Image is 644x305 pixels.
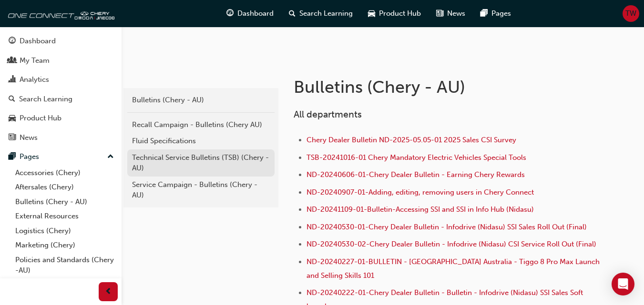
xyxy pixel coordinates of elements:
a: Search Learning [4,90,118,108]
img: oneconnect [5,4,114,23]
a: Marketing (Chery) [11,238,118,253]
span: people-icon [9,57,16,65]
span: All departments [294,109,362,120]
span: Search Learning [299,8,353,19]
a: Aftersales (Chery) [11,180,118,195]
span: Pages [491,8,511,19]
span: guage-icon [9,37,16,46]
a: car-iconProduct Hub [360,4,429,23]
div: Dashboard [20,36,56,47]
div: My Team [20,55,50,66]
div: Recall Campaign - Bulletins (Chery AU) [132,119,270,130]
span: guage-icon [226,8,234,20]
span: prev-icon [105,286,112,298]
a: Bulletins (Chery - AU) [127,92,275,108]
a: News [4,129,118,147]
div: Technical Service Bulletins (TSB) (Chery - AU) [132,152,270,174]
a: Technical Service Bulletins (TSB) (Chery - AU) [127,149,275,177]
span: up-icon [107,151,114,163]
span: News [447,8,465,19]
div: Fluid Specifications [132,136,270,147]
button: DashboardMy TeamAnalyticsSearch LearningProduct HubNews [4,30,118,148]
div: Pages [20,151,39,162]
span: car-icon [9,114,16,123]
div: Service Campaign - Bulletins (Chery - AU) [132,179,270,201]
a: Technical Hub Workshop information [11,278,118,303]
a: Fluid Specifications [127,133,275,149]
a: TSB-20241016-01 Chery Mandatory Electric Vehicles Special Tools [307,153,526,162]
span: TW [625,8,636,19]
button: TW [623,5,639,22]
span: car-icon [368,8,375,20]
button: Pages [4,148,118,166]
a: ND-20241109-01-Bulletin-Accessing SSI and SSI in Info Hub (Nidasu) [307,205,534,214]
span: Product Hub [379,8,421,19]
a: Service Campaign - Bulletins (Chery - AU) [127,177,275,204]
a: Accessories (Chery) [11,166,118,180]
div: Open Intercom Messenger [612,273,634,295]
a: guage-iconDashboard [219,4,281,23]
span: chart-icon [9,76,16,84]
a: Product Hub [4,109,118,127]
a: ND-20240606-01-Chery Dealer Bulletin - Earning Chery Rewards [307,170,525,179]
a: Dashboard [4,32,118,50]
a: news-iconNews [429,4,473,23]
a: ND-20240227-01-BULLETIN - [GEOGRAPHIC_DATA] Australia - Tiggo 8 Pro Max Launch and Selling Skills... [307,257,602,280]
a: ND-20240907-01-Adding, editing, removing users in Chery Connect [307,188,534,197]
a: Logistics (Chery) [11,224,118,238]
a: Analytics [4,71,118,89]
span: news-icon [436,8,443,20]
h1: Bulletins (Chery - AU) [294,77,572,98]
span: pages-icon [9,153,16,161]
a: ND-20240530-02-Chery Dealer Bulletin - Infodrive (Nidasu) CSI Service Roll Out (Final) [307,240,596,248]
span: Dashboard [237,8,274,19]
span: news-icon [9,134,16,142]
a: Bulletins (Chery - AU) [11,195,118,209]
a: ND-20240530-01-Chery Dealer Bulletin - Infodrive (Nidasu) SSI Sales Roll Out (Final) [307,223,587,231]
span: pages-icon [480,8,488,20]
a: pages-iconPages [473,4,519,23]
a: search-iconSearch Learning [281,4,360,23]
span: search-icon [9,95,15,104]
a: Recall Campaign - Bulletins (Chery AU) [127,117,275,133]
div: Product Hub [20,113,61,124]
a: My Team [4,52,118,69]
a: External Resources [11,209,118,224]
div: News [20,132,38,143]
div: Bulletins (Chery - AU) [132,95,270,106]
div: Analytics [20,74,49,85]
a: Chery Dealer Bulletin ND-2025-05.05-01 2025 Sales CSI Survey [307,136,516,144]
div: Search Learning [19,94,72,105]
span: search-icon [289,8,296,20]
a: Policies and Standards (Chery -AU) [11,253,118,278]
